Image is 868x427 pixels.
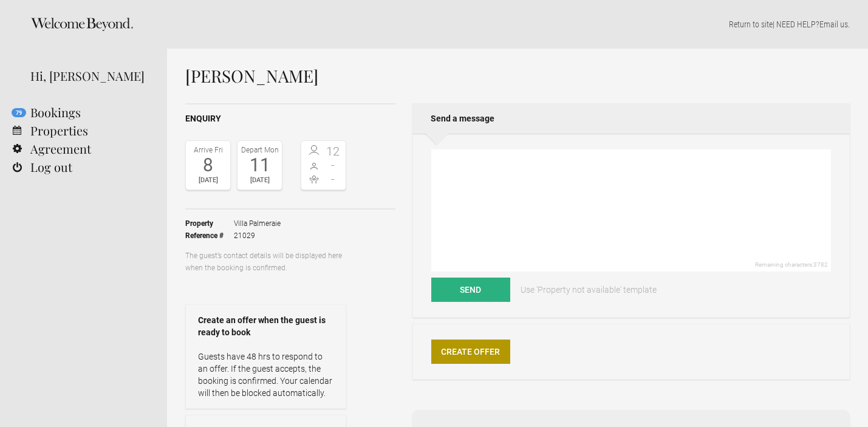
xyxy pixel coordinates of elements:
[819,19,848,29] a: Email us
[729,19,773,29] a: Return to site
[412,103,850,134] h2: Send a message
[512,278,665,302] a: Use 'Property not available' template
[189,144,227,156] div: Arrive Fri
[324,173,343,185] span: -
[324,159,343,171] span: -
[30,67,149,85] div: Hi, [PERSON_NAME]
[234,217,281,230] span: Villa Palmeraie
[185,217,234,230] strong: Property
[198,314,333,338] strong: Create an offer when the guest is ready to book
[241,174,279,186] div: [DATE]
[12,108,26,117] flynt-notification-badge: 79
[185,112,395,125] h2: Enquiry
[185,250,346,274] p: The guest’s contact details will be displayed here when the booking is confirmed.
[431,340,510,364] a: Create Offer
[185,18,850,30] p: | NEED HELP? .
[234,230,281,242] span: 21029
[185,67,850,85] h1: [PERSON_NAME]
[189,156,227,174] div: 8
[189,174,227,186] div: [DATE]
[241,156,279,174] div: 11
[198,350,333,399] p: Guests have 48 hrs to respond to an offer. If the guest accepts, the booking is confirmed. Your c...
[241,144,279,156] div: Depart Mon
[324,145,343,157] span: 12
[185,230,234,242] strong: Reference #
[431,278,510,302] button: Send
